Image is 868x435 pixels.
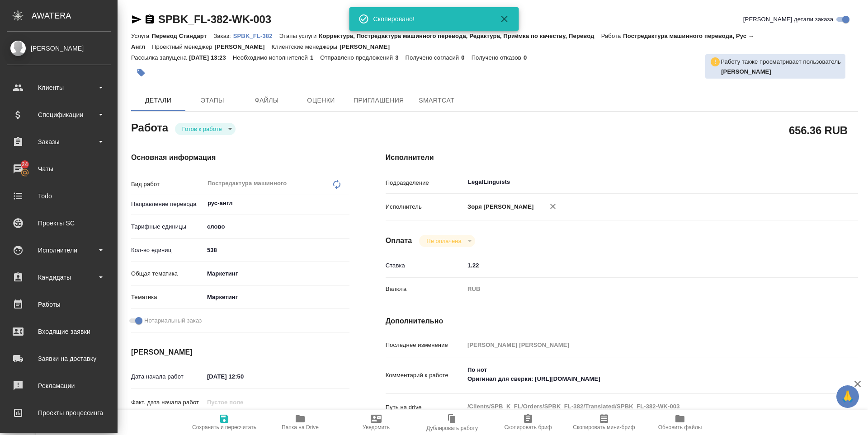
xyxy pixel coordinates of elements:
[2,185,115,207] a: Todo
[131,180,204,189] p: Вид работ
[131,372,204,381] p: Дата начала работ
[7,243,111,257] div: Исполнители
[344,202,346,204] button: Open
[386,341,464,350] p: Последнее изменение
[7,189,111,203] div: Todo
[151,33,213,39] p: Перевод Стандарт
[464,202,534,211] p: Зоря [PERSON_NAME]
[7,216,111,230] div: Проекты SC
[131,398,204,407] p: Факт. дата начала работ
[204,243,349,257] input: ✎ Введи что-нибудь
[386,235,412,246] h4: Оплата
[840,387,855,406] span: 🙏
[415,95,458,106] span: SmartCat
[363,424,390,430] span: Уведомить
[406,54,462,61] p: Получено согласий
[152,43,214,50] p: Проектный менеджер
[7,271,111,284] div: Кандидаты
[7,135,111,149] div: Заказы
[2,374,115,397] a: Рекламации
[144,14,155,25] button: Скопировать ссылку
[721,57,841,66] p: Работу также просматривает пользователь
[386,285,464,294] p: Валюта
[566,410,642,435] button: Скопировать мини-бриф
[642,410,718,435] button: Обновить файлы
[245,95,288,106] span: Файлы
[192,424,256,430] span: Сохранить и пересчитать
[32,7,118,25] div: AWATERA
[191,95,234,106] span: Этапы
[137,95,180,106] span: Детали
[543,196,563,216] button: Удалить исполнителя
[16,160,33,169] span: 24
[721,67,841,76] p: Баданян Артак
[658,424,702,430] span: Обновить файлы
[233,32,279,39] a: SPBK_FL-382
[494,14,515,24] button: Закрыть
[424,237,464,245] button: Не оплачена
[419,235,475,247] div: Готов к работе
[131,347,349,358] h4: [PERSON_NAME]
[386,202,464,211] p: Исполнитель
[461,54,471,61] p: 0
[131,200,204,209] p: Направление перевода
[131,14,142,25] button: Скопировать ссылку для ЯМессенджера
[464,281,819,297] div: RUB
[464,399,819,414] textarea: /Clients/SPB_K_FL/Orders/SPBK_FL-382/Translated/SPBK_FL-382-WK-003
[386,371,464,380] p: Комментарий к работе
[131,152,349,163] h4: Основная информация
[395,54,405,61] p: 3
[2,293,115,316] a: Работы
[743,15,833,24] span: [PERSON_NAME] детали заказа
[131,293,204,302] p: Тематика
[272,43,340,50] p: Клиентские менеджеры
[464,362,819,387] textarea: По нот Оригинал для сверки: [URL][DOMAIN_NAME]
[213,33,233,39] p: Заказ:
[233,33,279,39] p: SPBK_FL-382
[2,158,115,180] a: 24Чаты
[836,385,859,408] button: 🙏
[175,123,236,135] div: Готов к работе
[340,43,396,50] p: [PERSON_NAME]
[7,298,111,311] div: Работы
[464,338,819,351] input: Пустое поле
[2,347,115,370] a: Заявки на доставку
[189,54,233,61] p: [DATE] 13:23
[204,290,349,305] div: Маркетинг
[204,266,349,281] div: Маркетинг
[320,54,395,61] p: Отправлено предложений
[282,424,319,430] span: Папка на Drive
[721,68,771,75] b: [PERSON_NAME]
[464,259,819,272] input: ✎ Введи что-нибудь
[131,246,204,255] p: Кол-во единиц
[131,54,189,61] p: Рассылка запущена
[354,95,404,106] span: Приглашения
[373,14,486,23] div: Скопировано!
[204,396,283,409] input: Пустое поле
[215,43,272,50] p: [PERSON_NAME]
[233,54,310,61] p: Необходимо исполнителей
[414,410,490,435] button: Дублировать работу
[131,119,168,135] h2: Работа
[131,222,204,231] p: Тарифные единицы
[386,403,464,412] p: Путь на drive
[472,54,524,61] p: Получено отказов
[144,316,202,325] span: Нотариальный заказ
[7,162,111,176] div: Чаты
[524,54,533,61] p: 0
[7,379,111,393] div: Рекламации
[299,95,343,106] span: Оценки
[7,43,111,53] div: [PERSON_NAME]
[504,424,552,430] span: Скопировать бриф
[2,212,115,234] a: Проекты SC
[2,402,115,424] a: Проекты процессинга
[386,316,858,327] h4: Дополнительно
[338,410,414,435] button: Уведомить
[7,325,111,338] div: Входящие заявки
[204,370,283,383] input: ✎ Введи что-нибудь
[7,406,111,420] div: Проекты процессинга
[179,125,225,133] button: Готов к работе
[131,33,151,39] p: Услуга
[7,108,111,122] div: Спецификации
[131,63,151,83] button: Добавить тэг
